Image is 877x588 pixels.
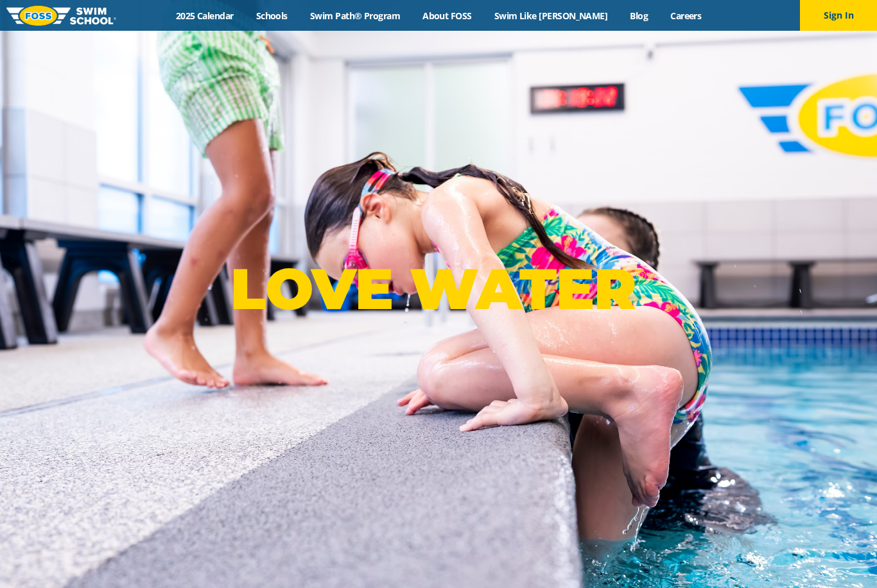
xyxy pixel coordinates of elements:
[483,10,619,22] a: Swim Like [PERSON_NAME]
[659,10,713,22] a: Careers
[6,6,116,26] img: FOSS Swim School Logo
[245,10,299,22] a: Schools
[636,267,646,283] sup: ®
[230,255,646,323] p: LOVE WATER
[412,10,483,22] a: About FOSS
[299,10,411,22] a: Swim Path® Program
[619,10,659,22] a: Blog
[164,10,245,22] a: 2025 Calendar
